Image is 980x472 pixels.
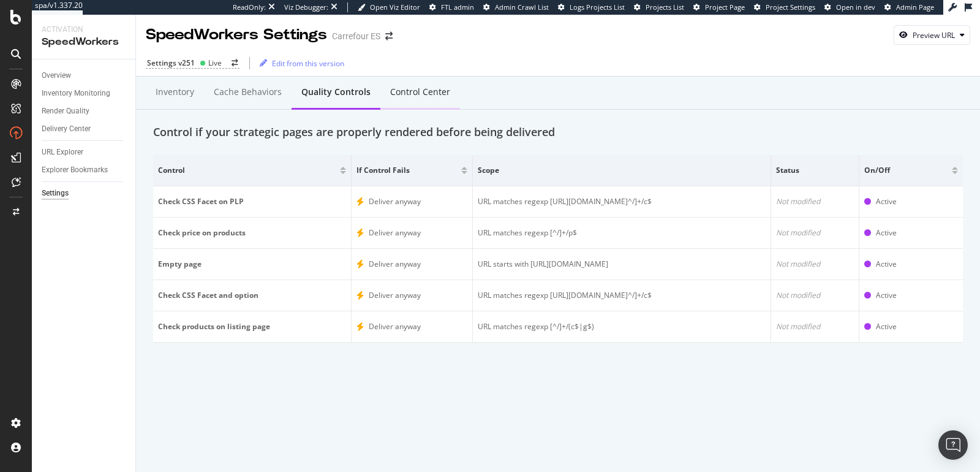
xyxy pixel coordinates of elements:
[158,165,337,176] span: Control
[158,290,346,301] div: Check CSS Facet and option
[938,430,968,460] div: Open Intercom Messenger
[483,2,549,12] a: Admin Crawl List
[42,35,126,49] div: SpeedWorkers
[864,165,949,176] span: On/off
[776,196,854,207] div: Not modified
[214,86,282,98] div: Cache behaviors
[42,69,71,82] div: Overview
[208,58,222,68] div: Live
[233,2,266,12] div: ReadOnly:
[42,187,69,200] div: Settings
[913,30,955,40] div: Preview URL
[876,227,897,238] div: Active
[42,87,110,100] div: Inventory Monitoring
[776,227,854,238] div: Not modified
[42,146,127,159] a: URL Explorer
[495,2,549,12] span: Admin Crawl List
[884,2,934,12] a: Admin Page
[272,58,344,69] div: Edit from this version
[370,2,420,12] span: Open Viz Editor
[153,124,555,140] div: Control if your strategic pages are properly rendered before being delivered
[158,227,346,238] div: Check price on products
[876,321,897,332] div: Active
[146,25,327,45] div: SpeedWorkers Settings
[558,2,625,12] a: Logs Projects List
[876,196,897,207] div: Active
[42,123,91,135] div: Delivery Center
[776,321,854,332] div: Not modified
[766,2,815,12] span: Project Settings
[358,2,420,12] a: Open Viz Editor
[385,32,393,40] div: arrow-right-arrow-left
[332,30,380,42] div: Carrefour ES
[301,86,371,98] div: Quality Controls
[894,25,970,45] button: Preview URL
[42,105,89,118] div: Render Quality
[356,165,458,176] span: If control fails
[429,2,474,12] a: FTL admin
[369,259,421,270] div: Deliver anyway
[369,196,421,207] div: Deliver anyway
[232,59,238,67] div: arrow-right-arrow-left
[478,196,766,207] div: URL matches regexp [URL][DOMAIN_NAME]^/]+/c$
[776,165,851,176] span: Status
[42,146,83,159] div: URL Explorer
[836,2,875,12] span: Open in dev
[42,25,126,35] div: Activation
[42,123,127,135] a: Delivery Center
[147,58,195,68] div: Settings v251
[42,187,127,200] a: Settings
[478,290,766,301] div: URL matches regexp [URL][DOMAIN_NAME]^/]+/c$
[646,2,684,12] span: Projects List
[42,164,127,177] a: Explorer Bookmarks
[42,87,127,100] a: Inventory Monitoring
[776,290,854,301] div: Not modified
[570,2,625,12] span: Logs Projects List
[390,86,450,98] div: Control Center
[705,2,745,12] span: Project Page
[42,105,127,118] a: Render Quality
[478,165,763,176] span: Scope
[478,227,766,238] div: URL matches regexp [^/]+/p$
[369,290,421,301] div: Deliver anyway
[824,2,875,12] a: Open in dev
[369,227,421,238] div: Deliver anyway
[158,259,346,270] div: Empty page
[478,259,766,270] div: URL starts with [URL][DOMAIN_NAME]
[284,2,328,12] div: Viz Debugger:
[42,164,108,177] div: Explorer Bookmarks
[693,2,745,12] a: Project Page
[255,53,344,73] button: Edit from this version
[754,2,815,12] a: Project Settings
[876,259,897,270] div: Active
[478,321,766,332] div: URL matches regexp [^/]+/(c$|g$)
[158,196,346,207] div: Check CSS Facet on PLP
[369,321,421,332] div: Deliver anyway
[42,69,127,82] a: Overview
[896,2,934,12] span: Admin Page
[158,321,346,332] div: Check products on listing page
[876,290,897,301] div: Active
[634,2,684,12] a: Projects List
[441,2,474,12] span: FTL admin
[776,259,854,270] div: Not modified
[156,86,194,98] div: Inventory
